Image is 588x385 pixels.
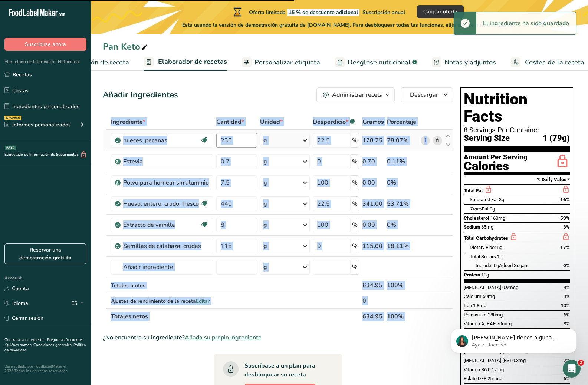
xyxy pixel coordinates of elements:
div: 18.11% [387,242,418,250]
div: Oferta limitada [232,7,405,16]
span: Canjear oferta [423,8,457,16]
span: Total Carbohydrates [464,235,508,241]
span: 0% [563,263,570,268]
span: Está usando la versión de demostración gratuita de [DOMAIN_NAME]. Para desbloquear todas las func... [182,21,513,29]
span: Iron [464,303,472,308]
span: Elaborador de recetas [158,57,227,67]
iframe: Intercom live chat [563,360,581,378]
span: Serving Size [464,134,510,143]
div: Pan Keto [103,40,149,53]
div: g [263,242,267,250]
a: Elaborador de recetas [144,53,227,71]
div: Novedad [4,116,21,120]
span: 17% [560,245,570,250]
span: 6% [564,312,570,318]
button: Administrar receta [316,87,395,102]
span: 25mcg [487,376,502,381]
span: Gramos [362,117,384,126]
div: El ingrediente ha sido guardado [476,12,576,34]
span: 50mg [483,293,495,299]
div: Desperdicio [313,117,355,126]
span: 0g [494,263,499,268]
section: % Daily Value * [464,175,570,184]
input: Añadir ingrediente [111,260,213,275]
div: 28.07% [387,136,418,145]
div: 0.11% [387,157,418,166]
span: Vitamin B6 [464,367,487,372]
span: 160mg [490,215,505,221]
div: Administrar receta [332,90,383,99]
div: Informes personalizados [4,121,71,129]
span: 10% [561,303,570,308]
span: Personalizar etiqueta [254,57,320,67]
button: Descargar [401,87,453,102]
div: g [263,220,267,229]
span: Desglose nutricional [348,57,411,67]
span: Potassium [464,312,487,318]
div: 178.25 [362,136,384,145]
span: 53% [560,215,570,221]
i: Trans [470,206,482,212]
span: 1g [497,254,502,259]
span: 16% [560,197,570,202]
button: Canjear oferta [417,5,464,18]
th: 634.95 [361,308,385,324]
div: 0 [362,296,384,305]
span: Costes de la receta [525,57,584,67]
div: 53.71% [387,199,418,208]
div: g [263,263,267,272]
div: 0% [387,220,418,229]
span: 10g [481,272,489,278]
span: 2 [578,360,584,366]
div: g [263,157,267,166]
span: 280mg [488,312,503,318]
div: Calories [464,161,528,172]
span: 0.9mcg [502,285,518,290]
span: 4% [564,285,570,290]
div: Suscríbase a un plan para desbloquear su receta [244,361,327,379]
a: i [421,136,430,145]
div: nueces, pecanas [123,136,200,145]
span: 3g [499,197,504,202]
span: 0.12mg [488,367,504,372]
span: [MEDICAL_DATA] [464,285,501,290]
a: Personalizar etiqueta [242,54,320,71]
div: Amount Per Serving [464,154,528,161]
div: 0.70 [362,157,384,166]
div: ES [71,299,86,308]
button: Suscribirse ahora [4,38,86,51]
span: 1.8mg [473,303,486,308]
span: 5g [497,245,502,250]
h1: Nutrition Facts [464,91,570,125]
span: Total Sugars [470,254,496,259]
span: Ingrediente [111,117,145,126]
span: Configuración de receta [57,57,129,67]
a: Idioma [4,297,28,310]
span: 65mg [481,224,493,230]
div: ¿No encuentra su ingrediente? [103,333,453,342]
div: 100% [387,281,418,290]
span: Includes Added Sugars [476,263,529,268]
span: Sodium [464,224,480,230]
span: Folate DFE [464,376,486,381]
span: Cantidad [216,117,244,126]
div: g [263,136,267,145]
div: Totales brutos [111,282,213,289]
div: 0% [387,178,418,187]
iframe: Intercom notifications mensaje [440,313,588,365]
a: Quiénes somos . [5,342,33,348]
span: Protein [464,272,480,278]
div: 8 Servings Per Container [464,126,570,134]
span: Dietary Fiber [470,245,496,250]
span: 6% [564,376,570,381]
a: Reservar una demostración gratuita [4,243,86,264]
span: Cholesterol [464,215,489,221]
a: Política de privacidad [4,342,86,353]
div: Añadir ingredientes [103,89,178,101]
a: Notas y adjuntos [432,54,496,71]
span: Total Fat [464,188,483,193]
